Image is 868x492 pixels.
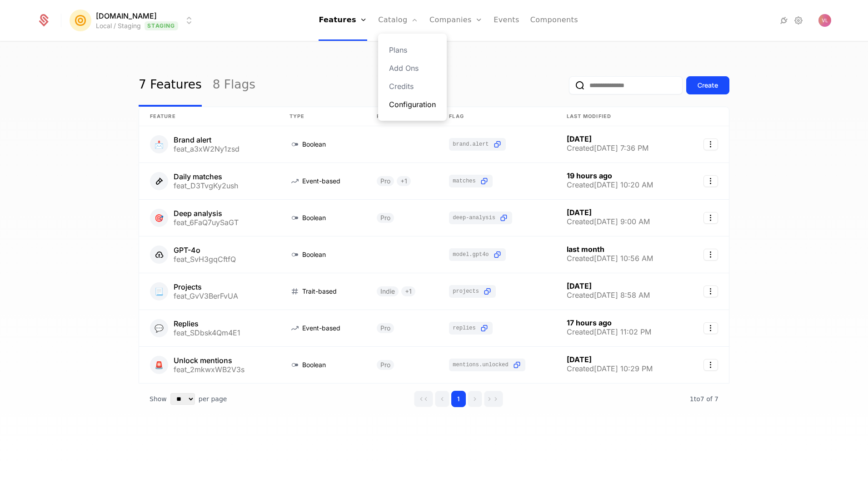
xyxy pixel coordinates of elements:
[435,391,449,407] button: Go to previous page
[199,394,227,403] span: per page
[366,107,438,126] th: Plans
[703,285,718,297] button: Select action
[145,21,178,30] span: Staging
[686,76,729,94] button: Create
[698,81,718,90] div: Create
[703,249,718,261] button: Select action
[703,138,718,150] button: Select action
[96,10,157,21] span: [DOMAIN_NAME]
[389,99,436,110] a: Configuration
[139,64,202,107] a: 7 Features
[703,359,718,371] button: Select action
[96,21,141,30] div: Local / Staging
[690,395,714,403] span: 1 to 7 of
[279,107,366,126] th: Type
[213,64,255,107] a: 8 Flags
[438,107,555,126] th: Flag
[389,63,436,74] a: Add Ons
[414,391,503,407] div: Page navigation
[389,44,436,55] a: Plans
[150,394,167,403] span: Show
[703,322,718,334] button: Select action
[793,15,804,26] a: Settings
[170,393,195,405] select: Select page size
[556,107,685,126] th: Last Modified
[72,10,194,30] button: Select environment
[139,107,279,126] th: Feature
[389,81,436,92] a: Credits
[778,15,789,26] a: Integrations
[703,212,718,224] button: Select action
[139,384,729,414] div: Table pagination
[818,14,831,27] img: Vlad Len
[414,391,433,407] button: Go to first page
[451,391,466,407] button: Go to page 1
[818,14,831,27] button: Open user button
[690,395,718,403] span: 7
[484,391,503,407] button: Go to last page
[703,175,718,187] button: Select action
[70,10,91,31] img: Mention.click
[468,391,482,407] button: Go to next page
